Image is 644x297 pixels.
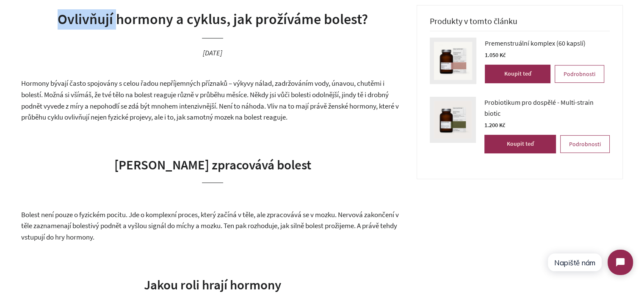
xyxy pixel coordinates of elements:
span: [PERSON_NAME] zpracovává bolest [114,156,311,173]
span: Premenstruální komplex (60 kapslí) [485,38,586,49]
a: Premenstruální komplex (60 kapslí) 1.050 Kč [485,38,604,60]
h1: Ovlivňují hormony a cyklus, jak prožíváme bolest? [21,9,404,30]
a: Podrobnosti [555,65,604,83]
span: Bolest není pouze o fyzickém pocitu. Jde o komplexní proces, který začíná v těle, ale zpracovává ... [21,210,399,242]
span: 1.200 Kč [484,121,505,129]
iframe: Tidio Chat [540,243,640,282]
span: Jakou roli hrají hormony [144,276,281,293]
span: Probiotikum pro dospělé - Multi-strain biotic [484,97,610,119]
a: Probiotikum pro dospělé - Multi-strain biotic 1.200 Kč [484,97,610,131]
span: Hormony bývají často spojovány s celou řadou nepříjemných příznaků – výkyvy nálad, zadržováním vo... [21,79,399,122]
time: [DATE] [203,48,222,57]
button: Koupit teď [485,65,550,83]
button: Koupit teď [484,135,556,153]
span: 1.050 Kč [485,51,506,59]
h3: Produkty v tomto článku [430,16,610,31]
a: Podrobnosti [560,135,610,153]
